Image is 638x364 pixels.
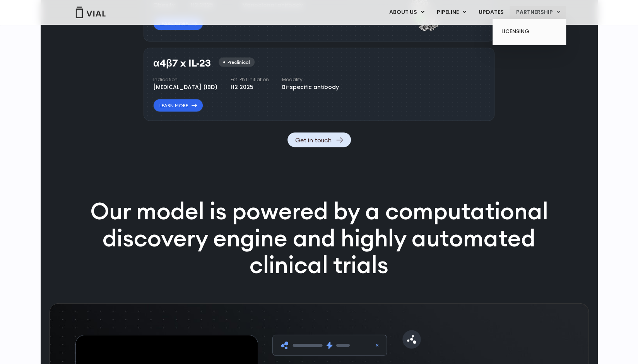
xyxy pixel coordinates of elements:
div: Bi-specific antibody [282,83,339,91]
div: H2 2025 [231,83,269,91]
img: Vial Logo [75,7,106,18]
h4: Indication [153,76,217,83]
h3: α4β7 x IL-23 [153,57,211,68]
a: LICENSING [495,26,563,38]
p: Our model is powered by a computational discovery engine and highly automated clinical trials [70,197,568,278]
div: [MEDICAL_DATA] (IBD) [153,83,217,91]
h4: Est. Ph I Initiation [231,76,269,83]
a: PARTNERSHIPMenu Toggle [510,6,566,19]
a: Get in touch [287,132,351,147]
a: PIPELINEMenu Toggle [430,6,472,19]
div: Preclinical [219,57,255,67]
img: molecule-icon [402,330,421,349]
a: Learn More [153,99,203,112]
h4: Modality [282,76,339,83]
a: UPDATES [472,6,509,19]
a: ABOUT USMenu Toggle [383,6,430,19]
